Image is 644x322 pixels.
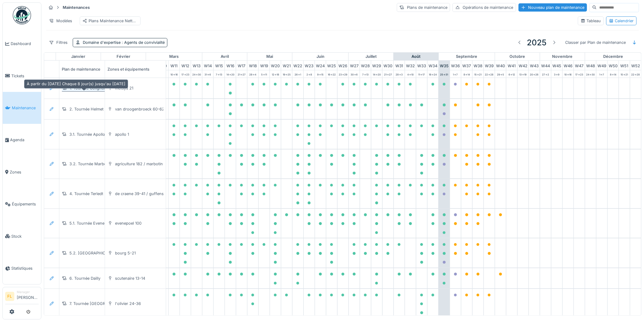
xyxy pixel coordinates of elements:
[473,61,484,70] div: W 38
[495,53,540,61] div: octobre
[191,61,202,70] div: W 13
[69,131,105,137] div: 3.1. Tournée Apollo
[69,161,111,167] div: 3.2. Tournée Marbotin
[439,61,450,70] div: W 35
[461,70,472,78] div: 8 -> 14
[383,70,394,78] div: 21 -> 27
[608,61,619,70] div: W 50
[360,61,371,70] div: W 28
[247,61,258,70] div: W 18
[473,70,484,78] div: 15 -> 21
[574,61,585,70] div: W 47
[397,3,450,12] div: Plans de maintenance
[529,61,540,70] div: W 43
[581,18,601,24] div: Tableau
[453,3,516,12] div: Opérations de maintenance
[360,70,371,78] div: 7 -> 13
[349,53,394,61] div: juillet
[630,61,641,70] div: W 52
[574,70,585,78] div: 17 -> 23
[563,70,574,78] div: 10 -> 16
[3,60,41,92] a: Tickets
[371,61,382,70] div: W 29
[191,70,202,78] div: 24 -> 30
[83,40,165,45] div: Domaine d'expertise
[5,292,14,301] li: FL
[450,61,461,70] div: W 36
[115,220,142,226] div: evenepoel 100
[225,70,236,78] div: 14 -> 20
[11,41,39,47] span: Dashboard
[169,70,180,78] div: 10 -> 16
[115,131,129,137] div: apollo 1
[383,61,394,70] div: W 30
[484,70,495,78] div: 22 -> 28
[59,61,120,78] div: Plan de maintenance
[527,38,547,47] h3: 2025
[371,70,382,78] div: 14 -> 20
[69,191,103,197] div: 4. Tournée Terledt
[630,70,641,78] div: 22 -> 28
[326,70,337,78] div: 16 -> 22
[202,70,213,78] div: 31 -> 6
[405,61,416,70] div: W 32
[247,70,258,78] div: 28 -> 4
[609,18,634,24] div: Calendrier
[115,275,145,281] div: scutenaire 13-14
[292,53,348,61] div: juin
[394,61,405,70] div: W 31
[236,61,247,70] div: W 17
[619,61,630,70] div: W 51
[495,61,506,70] div: W 40
[563,61,574,70] div: W 46
[597,70,607,78] div: 1 -> 7
[540,70,551,78] div: 27 -> 2
[506,70,517,78] div: 6 -> 12
[439,53,495,61] div: septembre
[115,106,189,112] div: van droogenbroeck 60-62 / helmet 339
[540,53,585,61] div: novembre
[115,250,136,256] div: bourg 5-21
[3,252,41,284] a: Statistiques
[338,70,348,78] div: 23 -> 29
[105,61,166,78] div: Zones et équipements
[304,70,315,78] div: 2 -> 8
[236,70,247,78] div: 21 -> 27
[46,16,75,25] div: Modèles
[484,61,495,70] div: W 39
[146,53,202,61] div: mars
[338,61,348,70] div: W 26
[56,53,101,61] div: janvier
[69,301,130,306] div: 7. Tournée [GEOGRAPHIC_DATA]
[69,106,103,112] div: 2. Tournée Helmet
[281,70,292,78] div: 19 -> 25
[12,201,39,207] span: Équipements
[506,61,517,70] div: W 41
[17,290,39,303] li: [PERSON_NAME]
[115,191,176,197] div: de craene 39-41 / guffens 37-39
[428,70,439,78] div: 18 -> 24
[540,61,551,70] div: W 44
[69,220,112,226] div: 5.1. Tournée Evenepoel
[214,61,225,70] div: W 15
[551,70,562,78] div: 3 -> 9
[247,53,292,61] div: mai
[461,61,472,70] div: W 37
[349,61,360,70] div: W 27
[115,161,175,167] div: agriculture 182 / marbotin 18-26
[519,3,587,12] div: Nouveau plan de maintenance
[416,61,427,70] div: W 33
[202,61,213,70] div: W 14
[202,53,247,61] div: avril
[82,18,138,24] div: Plans Maintenance Nettoyage
[3,92,41,124] a: Maintenance
[11,73,39,79] span: Tickets
[585,53,641,61] div: décembre
[101,53,146,61] div: février
[394,53,439,61] div: août
[180,61,191,70] div: W 12
[281,61,292,70] div: W 21
[169,61,180,70] div: W 11
[405,70,416,78] div: 4 -> 10
[24,79,128,88] div: À partir du [DATE] Chaque 8 jour(s) jusqu'au [DATE]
